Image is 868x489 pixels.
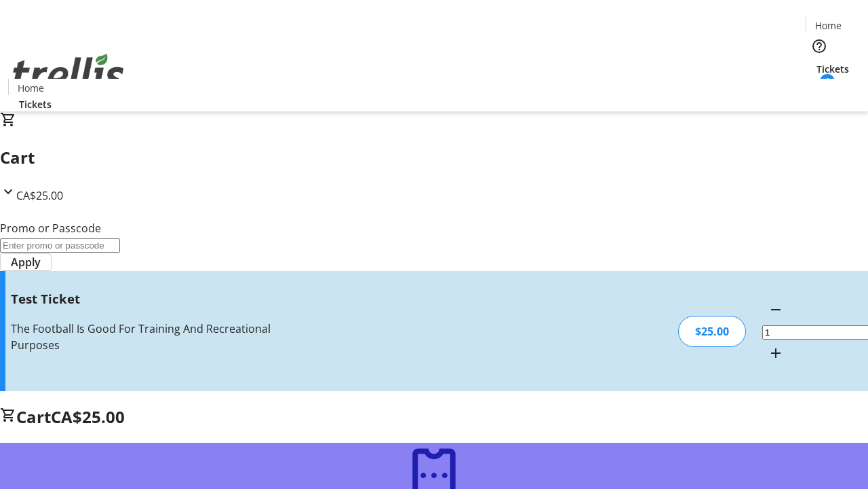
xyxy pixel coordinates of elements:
[806,76,833,103] button: Cart
[806,62,860,76] a: Tickets
[8,39,129,107] img: Orient E2E Organization Y5mjeEVrPU's Logo
[816,62,849,76] span: Tickets
[11,289,307,308] h3: Test Ticket
[51,405,125,428] span: CA$25.00
[18,81,44,95] span: Home
[11,254,41,270] span: Apply
[9,81,52,95] a: Home
[16,188,63,203] span: CA$25.00
[762,340,789,367] button: Increment by one
[19,97,52,111] span: Tickets
[815,18,842,33] span: Home
[11,321,307,353] div: The Football Is Good For Training And Recreational Purposes
[762,296,789,323] button: Decrement by one
[806,33,833,60] button: Help
[8,97,62,111] a: Tickets
[806,18,850,33] a: Home
[678,316,746,347] div: $25.00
